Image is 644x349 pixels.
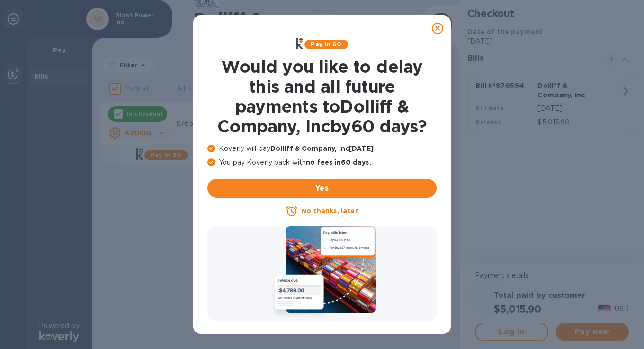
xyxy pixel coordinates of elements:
[207,179,437,198] button: Yes
[215,183,429,194] span: Yes
[301,207,358,215] u: No thanks, later
[306,158,371,166] b: no fees in 60 days .
[207,57,437,136] h1: Would you like to delay this and all future payments to Dolliff & Company, Inc by 60 days ?
[207,144,437,154] p: Koverly will pay
[270,145,374,152] b: Dolliff & Company, Inc [DATE]
[207,157,437,167] p: You pay Koverly back with
[311,41,341,48] b: Pay in 60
